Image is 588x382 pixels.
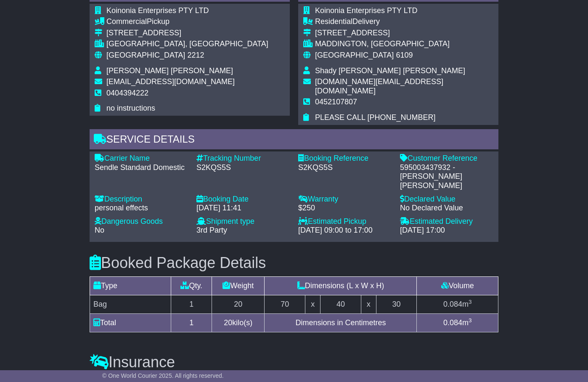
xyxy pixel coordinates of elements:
div: Sendle Standard Domestic [95,163,188,172]
td: Qty. [171,276,212,295]
span: PLEASE CALL [PHONE_NUMBER] [315,113,435,122]
td: m [417,313,498,332]
span: Koinonia Enterprises PTY LTD [106,6,209,15]
td: kilo(s) [212,313,265,332]
td: Bag [90,295,171,313]
div: $250 [298,204,392,213]
div: personal effects [95,204,188,213]
span: [DOMAIN_NAME][EMAIL_ADDRESS][DOMAIN_NAME] [315,77,443,95]
span: 0.084 [443,300,462,308]
td: 30 [376,295,417,313]
span: 0404394222 [106,89,148,97]
td: Type [90,276,171,295]
td: Volume [417,276,498,295]
span: No [95,226,104,234]
div: Shipment type [196,217,290,226]
td: 70 [265,295,305,313]
td: Dimensions (L x W x H) [265,276,417,295]
td: 40 [320,295,361,313]
td: 1 [171,295,212,313]
div: Estimated Delivery [400,217,493,226]
span: © One World Courier 2025. All rights reserved. [102,372,224,379]
span: no instructions [106,104,155,112]
sup: 3 [469,299,472,305]
div: S2KQS5S [196,163,290,172]
div: [STREET_ADDRESS] [315,29,493,38]
td: Total [90,313,171,332]
div: Service Details [90,129,498,152]
span: 0452107807 [315,98,357,106]
span: Koinonia Enterprises PTY LTD [315,6,417,15]
span: 20 [224,318,232,327]
div: Declared Value [400,195,493,204]
td: 20 [212,295,265,313]
h3: Booked Package Details [90,255,498,271]
span: [GEOGRAPHIC_DATA] [106,51,185,59]
div: Customer Reference [400,154,493,163]
div: [GEOGRAPHIC_DATA], [GEOGRAPHIC_DATA] [106,40,268,49]
span: [GEOGRAPHIC_DATA] [315,51,394,59]
div: MADDINGTON, [GEOGRAPHIC_DATA] [315,40,493,49]
span: 6109 [396,51,413,59]
div: Dangerous Goods [95,217,188,226]
span: 0.084 [443,318,462,327]
span: [PERSON_NAME] [PERSON_NAME] [106,66,233,75]
div: Tracking Number [196,154,290,163]
td: 1 [171,313,212,332]
div: [STREET_ADDRESS] [106,29,268,38]
div: 595003437932 - [PERSON_NAME] [PERSON_NAME] [400,163,493,191]
span: Shady [PERSON_NAME] [PERSON_NAME] [315,66,465,75]
td: Weight [212,276,265,295]
div: [DATE] 17:00 [400,226,493,235]
div: Description [95,195,188,204]
span: [EMAIL_ADDRESS][DOMAIN_NAME] [106,77,235,86]
div: S2KQS5S [298,163,392,172]
div: Warranty [298,195,392,204]
div: Carrier Name [95,154,188,163]
span: Residential [315,17,352,26]
sup: 3 [469,317,472,324]
div: [DATE] 09:00 to 17:00 [298,226,392,235]
div: [DATE] 11:41 [196,204,290,213]
div: No Declared Value [400,204,493,213]
h3: Insurance [90,354,498,371]
div: Delivery [315,17,493,27]
span: 3rd Party [196,226,227,234]
td: Dimensions in Centimetres [265,313,417,332]
td: x [361,295,376,313]
div: Pickup [106,17,268,27]
div: Booking Date [196,195,290,204]
span: Commercial [106,17,147,26]
td: x [305,295,320,313]
td: m [417,295,498,313]
span: 2212 [187,51,204,59]
div: Booking Reference [298,154,392,163]
div: Estimated Pickup [298,217,392,226]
